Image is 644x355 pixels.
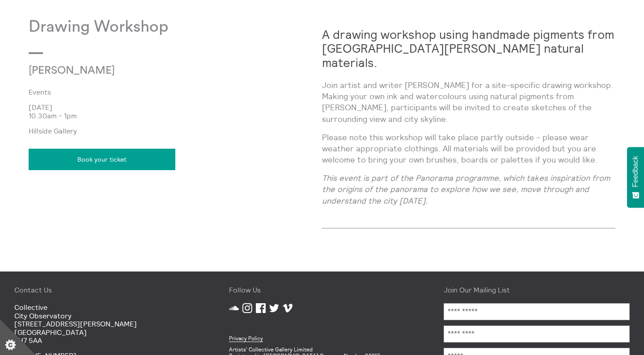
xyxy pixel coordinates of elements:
[627,147,644,208] button: Feedback - Show survey
[631,156,640,187] span: Feedback
[322,27,614,70] strong: A drawing workshop using handmade pigments from [GEOGRAPHIC_DATA][PERSON_NAME] natural materials.
[322,132,615,166] p: Please note this workshop will take place partly outside - please wear weather appropriate clothi...
[29,103,322,111] p: [DATE]
[444,286,630,294] h4: Join Our Mailing List
[229,335,263,342] a: Privacy Policy
[322,173,610,205] em: This event is part of the Panorama programme, which takes inspiration from the origins of the pan...
[29,18,322,36] p: Drawing Workshop
[29,65,224,77] p: [PERSON_NAME]
[29,149,175,170] a: Book your ticket
[14,303,200,344] p: Collective City Observatory [STREET_ADDRESS][PERSON_NAME] [GEOGRAPHIC_DATA] EH7 5AA
[29,88,308,96] a: Events
[14,286,200,294] h4: Contact Us
[322,79,615,125] p: Join artist and writer [PERSON_NAME] for a site-specific drawing workshop. Making your own ink an...
[29,127,322,135] p: Hillside Gallery
[229,286,415,294] h4: Follow Us
[29,112,322,120] p: 10.30am - 1pm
